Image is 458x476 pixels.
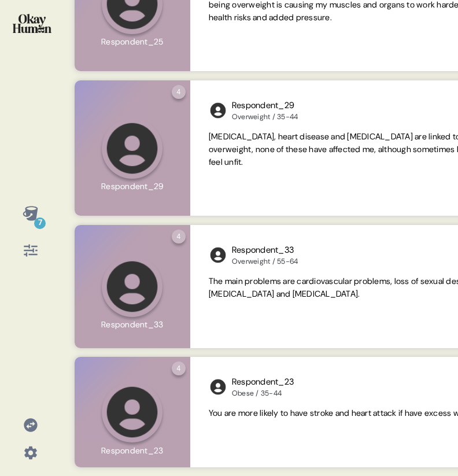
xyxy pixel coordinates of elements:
[232,112,298,121] div: Overweight / 35-44
[13,14,51,33] img: okayhuman.3b1b6348.png
[232,389,294,398] div: Obese / 35-44
[232,257,298,266] div: Overweight / 55-64
[232,243,298,257] div: Respondent_33
[232,375,294,389] div: Respondent_23
[172,361,186,375] div: 4
[209,378,227,396] img: l1ibTKarBSWXLOhlfT5LxFP+OttMJpPJZDKZTCbz9PgHEggSPYjZSwEAAAAASUVORK5CYII=
[34,217,46,229] div: 7
[209,101,227,120] img: l1ibTKarBSWXLOhlfT5LxFP+OttMJpPJZDKZTCbz9PgHEggSPYjZSwEAAAAASUVORK5CYII=
[172,85,186,99] div: 4
[209,246,227,264] img: l1ibTKarBSWXLOhlfT5LxFP+OttMJpPJZDKZTCbz9PgHEggSPYjZSwEAAAAASUVORK5CYII=
[172,230,186,243] div: 4
[232,99,298,112] div: Respondent_29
